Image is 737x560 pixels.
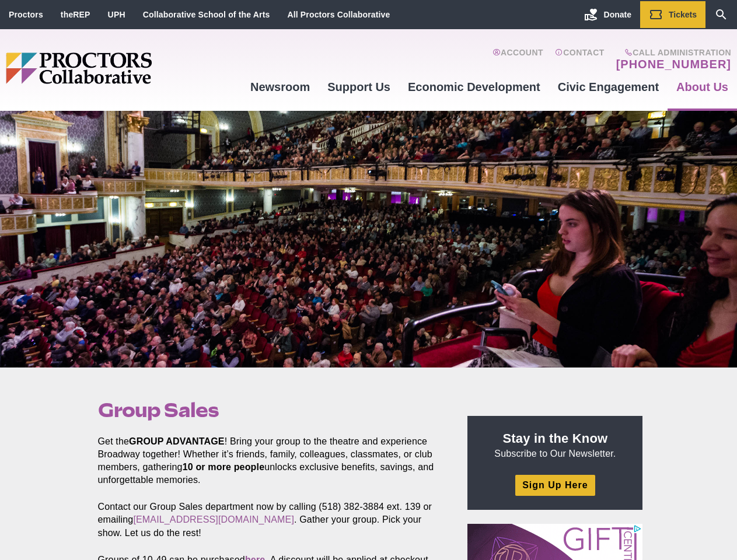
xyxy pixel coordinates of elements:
[319,71,399,103] a: Support Us
[183,462,265,472] strong: 10 or more people
[242,71,319,103] a: Newsroom
[668,71,737,103] a: About Us
[515,475,595,495] a: Sign Up Here
[503,431,608,446] strong: Stay in the Know
[705,1,737,28] a: Search
[555,48,605,71] a: Contact
[108,10,125,19] a: UPH
[399,71,549,103] a: Economic Development
[481,430,628,460] p: Subscribe to Our Newsletter.
[98,501,441,539] p: Contact our Group Sales department now by calling (518) 382-3884 ext. 139 or emailing . Gather yo...
[9,10,43,19] a: Proctors
[669,10,697,19] span: Tickets
[61,10,90,19] a: theREP
[604,10,631,19] span: Donate
[98,435,441,487] p: Get the ! Bring your group to the theatre and experience Broadway together! Whether it’s friends,...
[287,10,390,19] a: All Proctors Collaborative
[575,1,640,28] a: Donate
[493,48,543,71] a: Account
[549,71,668,103] a: Civic Engagement
[616,57,731,71] a: [PHONE_NUMBER]
[129,436,225,446] strong: GROUP ADVANTAGE
[613,48,731,57] span: Call Administration
[640,1,705,28] a: Tickets
[133,514,294,524] a: [EMAIL_ADDRESS][DOMAIN_NAME]
[6,52,242,84] img: Proctors logo
[98,399,441,421] h1: Group Sales
[143,10,270,19] a: Collaborative School of the Arts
